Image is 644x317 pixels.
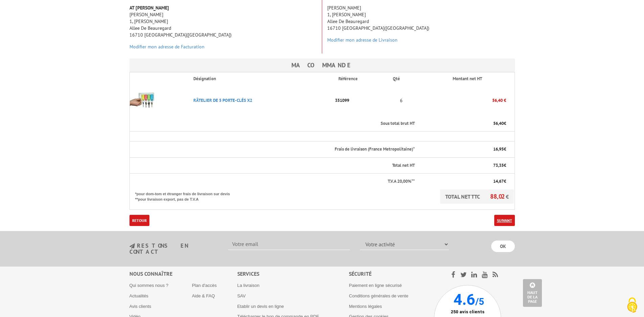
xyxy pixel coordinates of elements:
th: Sous total brut HT [129,116,415,132]
a: Modifier mon adresse de Facturation [129,44,205,50]
a: Actualités [129,293,148,298]
a: SAV [237,293,246,298]
img: Cookies (fenêtre modale) [624,297,641,314]
a: Suivant [494,215,515,226]
img: newsletter.jpg [129,243,135,249]
span: 56,40 [493,120,504,126]
input: Votre email [228,239,350,250]
p: € [421,162,506,169]
th: Qté [387,72,416,85]
a: Paiement en ligne sécurisé [349,283,402,288]
p: *pour dom-tom et étranger frais de livraison sur devis **pour livraison export, pas de T.V.A [135,189,237,202]
img: RâTELIER DE 5 PORTE-CLéS X2 [130,87,157,114]
a: RâTELIER DE 5 PORTE-CLéS X2 [193,97,252,103]
input: OK [491,241,515,252]
div: Services [237,270,349,278]
span: 88,02 [490,193,506,200]
a: Conditions générales de vente [349,293,408,298]
a: Avis clients [129,304,151,309]
a: Modifier mon adresse de Livraison [327,37,398,43]
span: 14,67 [493,178,504,184]
p: T.V.A 20,00%** [135,178,415,185]
p: 351099 [333,94,387,106]
p: € [421,146,506,153]
a: Aide & FAQ [192,293,215,298]
a: Qui sommes nous ? [129,283,169,288]
strong: AT [PERSON_NAME] [129,5,169,11]
p: TOTAL NET TTC € [440,189,514,204]
a: Plan d'accès [192,283,217,288]
span: 73,35 [493,162,504,168]
div: Nous connaître [129,270,237,278]
a: Mentions légales [349,304,382,309]
th: Référence [333,72,387,85]
h3: Ma commande [129,59,515,72]
a: Retour [129,215,149,226]
span: 16,95 [493,146,504,152]
th: Désignation [188,72,333,85]
a: Haut de la page [523,279,542,307]
div: Sécurité [349,270,434,278]
a: Etablir un devis en ligne [237,304,284,309]
div: [PERSON_NAME] 1, [PERSON_NAME] Allee De Beauregard 16710 [GEOGRAPHIC_DATA]([GEOGRAPHIC_DATA]) [322,4,520,47]
h3: restons en contact [129,243,218,255]
p: Montant net HT [421,76,514,82]
th: Frais de livraison (France Metropolitaine)* [129,141,415,158]
p: € [421,120,506,127]
td: 6 [387,85,416,116]
a: La livraison [237,283,260,288]
th: Total net HT [129,157,415,174]
button: Cookies (fenêtre modale) [620,294,644,317]
p: € [421,178,506,185]
p: 56,40 € [415,94,506,106]
div: [PERSON_NAME] 1, [PERSON_NAME] Allee De Beauregard 16710 [GEOGRAPHIC_DATA]([GEOGRAPHIC_DATA]) [124,4,322,53]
